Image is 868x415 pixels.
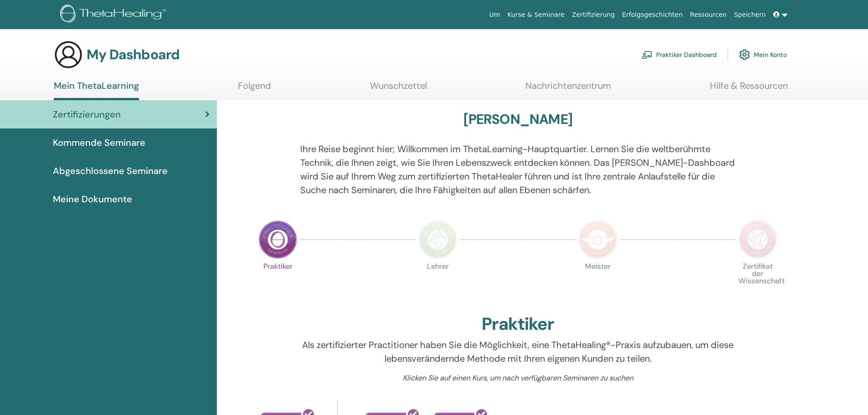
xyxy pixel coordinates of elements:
[642,51,652,59] img: chalkboard-teacher.svg
[370,80,427,98] a: Wunschzettel
[87,46,180,63] h3: My Dashboard
[419,263,457,301] p: Lehrer
[259,220,297,259] img: Practitioner
[60,5,169,25] img: logo.png
[300,338,735,365] p: Als zertifizierter Practitioner haben Sie die Möglichkeit, eine ThetaHealing®-Praxis aufzubauen, ...
[739,220,777,259] img: Certificate of Science
[739,47,750,62] img: cog.svg
[579,263,617,301] p: Meister
[730,6,770,23] a: Speichern
[53,108,121,121] span: Zertifizierungen
[739,45,787,65] a: Mein Konto
[686,6,730,23] a: Ressourcen
[463,111,572,128] h3: [PERSON_NAME]
[568,6,618,23] a: Zertifizierung
[525,80,611,98] a: Nachrichtenzentrum
[53,136,145,149] span: Kommende Seminare
[739,263,777,301] p: Zertifikat der Wissenschaft
[504,6,568,23] a: Kurse & Seminare
[579,220,617,259] img: Master
[618,6,686,23] a: Erfolgsgeschichten
[54,40,83,69] img: generic-user-icon.jpg
[300,142,735,197] p: Ihre Reise beginnt hier; Willkommen im ThetaLearning-Hauptquartier. Lernen Sie die weltberühmte T...
[710,80,788,98] a: Hilfe & Ressourcen
[53,164,168,178] span: Abgeschlossene Seminare
[300,373,735,384] p: Klicken Sie auf einen Kurs, um nach verfügbaren Seminaren zu suchen
[642,45,717,65] a: Praktiker Dashboard
[419,220,457,259] img: Instructor
[53,192,132,206] span: Meine Dokumente
[482,314,554,335] h2: Praktiker
[259,263,297,301] p: Praktiker
[238,80,271,98] a: Folgend
[486,6,504,23] a: Um
[54,80,139,100] a: Mein ThetaLearning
